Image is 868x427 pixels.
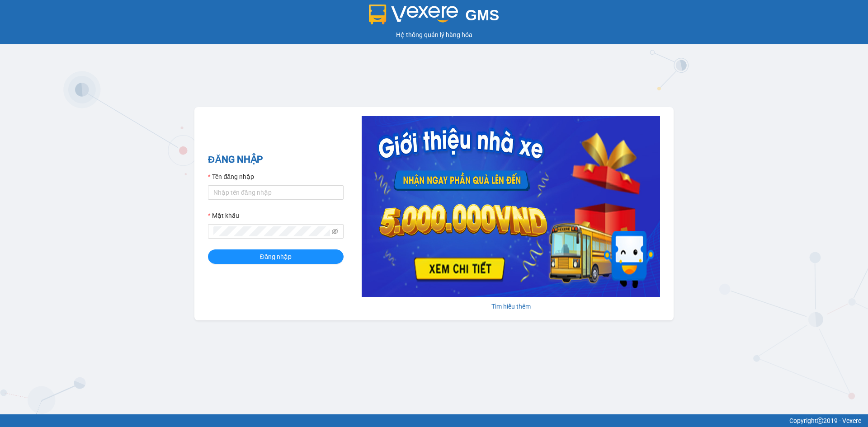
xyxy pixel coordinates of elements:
a: GMS [369,14,500,21]
img: banner-0 [362,116,660,297]
div: Tìm hiểu thêm [362,301,660,311]
input: Tên đăng nhập [208,185,344,200]
label: Tên đăng nhập [208,172,254,182]
label: Mật khẩu [208,211,239,221]
div: Hệ thống quản lý hàng hóa [2,30,866,40]
input: Mật khẩu [213,226,330,236]
img: logo 2 [369,5,458,24]
span: copyright [817,418,823,424]
h2: ĐĂNG NHẬP [208,152,344,167]
button: Đăng nhập [208,249,344,264]
div: Copyright 2019 - Vexere [7,416,861,426]
span: Đăng nhập [260,252,292,262]
span: GMS [465,7,499,23]
span: eye-invisible [332,228,338,235]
